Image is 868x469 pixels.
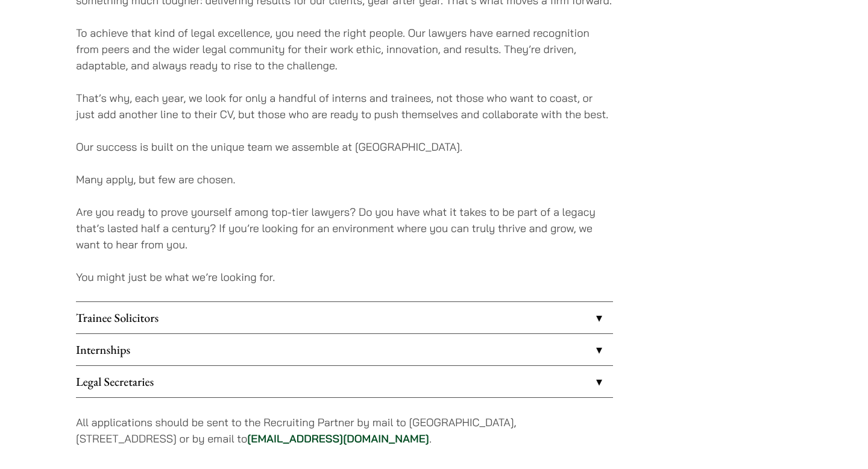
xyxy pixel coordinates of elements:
p: To achieve that kind of legal excellence, you need the right people. Our lawyers have earned reco... [76,25,613,74]
p: You might just be what we’re looking for. [76,269,613,285]
a: [EMAIL_ADDRESS][DOMAIN_NAME] [247,432,429,445]
p: That’s why, each year, we look for only a handful of interns and trainees, not those who want to ... [76,90,613,122]
p: Many apply, but few are chosen. [76,171,613,187]
p: Our success is built on the unique team we assemble at [GEOGRAPHIC_DATA]. [76,139,613,155]
p: All applications should be sent to the Recruiting Partner by mail to [GEOGRAPHIC_DATA], [STREET_A... [76,414,613,447]
a: Trainee Solicitors [76,302,613,333]
a: Internships [76,334,613,365]
p: Are you ready to prove yourself among top-tier lawyers? Do you have what it takes to be part of a... [76,204,613,253]
a: Legal Secretaries [76,366,613,397]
